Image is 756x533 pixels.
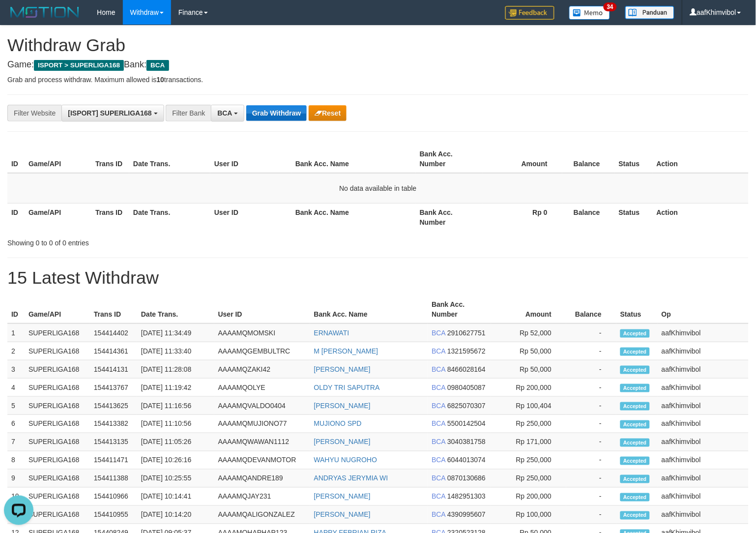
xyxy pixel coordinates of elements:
th: Bank Acc. Name [291,145,416,173]
td: [DATE] 10:26:16 [137,451,214,470]
td: aafKhimvibol [658,433,749,451]
td: 6 [7,415,25,433]
td: - [566,488,616,506]
img: Button%20Memo.svg [569,6,611,20]
th: Trans ID [90,296,137,324]
span: BCA [432,329,445,337]
td: 154410966 [90,488,137,506]
td: aafKhimvibol [658,324,749,342]
button: Reset [309,105,347,121]
td: aafKhimvibol [658,397,749,415]
th: Op [658,296,749,324]
td: AAAAMQJAY231 [214,488,310,506]
td: AAAAMQMUJIONO77 [214,415,310,433]
td: aafKhimvibol [658,451,749,470]
span: BCA [432,420,445,428]
td: SUPERLIGA168 [25,379,90,397]
span: BCA [432,456,445,464]
span: Accepted [620,348,650,356]
span: BCA [217,109,232,117]
div: Filter Website [7,105,61,121]
td: aafKhimvibol [658,415,749,433]
span: Copy 1482951303 to clipboard [447,493,486,501]
a: MUJIONO SPD [314,420,362,428]
td: 2 [7,342,25,360]
td: 154411388 [90,470,137,488]
td: SUPERLIGA168 [25,433,90,451]
td: Rp 250,000 [491,451,566,470]
td: Rp 50,000 [491,360,566,379]
img: MOTION_logo.png [7,5,82,20]
th: User ID [210,203,291,231]
span: Accepted [620,402,650,411]
td: 8 [7,451,25,470]
td: aafKhimvibol [658,379,749,397]
td: Rp 100,404 [491,397,566,415]
td: AAAAMQOLYE [214,379,310,397]
th: User ID [210,145,291,173]
a: ANDRYAS JERYMIA WI [314,474,388,482]
td: AAAAMQGEMBULTRC [214,342,310,360]
td: - [566,415,616,433]
div: Showing 0 to 0 of 0 entries [7,234,308,248]
td: [DATE] 11:05:26 [137,433,214,451]
th: ID [7,203,25,231]
th: Status [615,145,653,173]
span: Accepted [620,366,650,374]
td: No data available in table [7,173,749,204]
span: Copy 6825070307 to clipboard [447,402,486,410]
td: 3 [7,360,25,379]
th: Trans ID [91,145,129,173]
th: User ID [214,296,310,324]
th: Bank Acc. Number [428,296,491,324]
a: WAHYU NUGROHO [314,456,378,464]
th: Balance [562,145,615,173]
td: 1 [7,324,25,342]
span: Copy 8466028164 to clipboard [447,365,486,373]
span: BCA [432,474,445,482]
div: Filter Bank [166,105,211,121]
td: aafKhimvibol [658,488,749,506]
td: AAAAMQZAKI42 [214,360,310,379]
a: [PERSON_NAME] [314,493,371,501]
td: [DATE] 11:16:56 [137,397,214,415]
td: 154413382 [90,415,137,433]
a: [PERSON_NAME] [314,438,371,446]
td: AAAAMQANDRE189 [214,470,310,488]
span: Accepted [620,384,650,392]
td: SUPERLIGA168 [25,506,90,524]
span: 34 [604,2,617,11]
button: Open LiveChat chat widget [4,4,33,33]
th: Bank Acc. Name [310,296,428,324]
td: SUPERLIGA168 [25,324,90,342]
td: Rp 52,000 [491,324,566,342]
th: Amount [483,145,562,173]
td: 154413767 [90,379,137,397]
span: Copy 4390995607 to clipboard [447,511,486,519]
a: [PERSON_NAME] [314,365,371,373]
h1: Withdraw Grab [7,35,749,55]
span: ISPORT > SUPERLIGA168 [34,60,124,71]
td: SUPERLIGA168 [25,451,90,470]
td: 154411471 [90,451,137,470]
td: aafKhimvibol [658,342,749,360]
td: [DATE] 10:14:20 [137,506,214,524]
td: SUPERLIGA168 [25,415,90,433]
img: Feedback.jpg [505,6,554,20]
span: BCA [432,384,445,391]
th: Date Trans. [129,145,210,173]
td: 9 [7,470,25,488]
span: BCA [146,60,169,71]
td: - [566,470,616,488]
td: [DATE] 11:28:08 [137,360,214,379]
th: Bank Acc. Name [291,203,416,231]
td: 7 [7,433,25,451]
td: 154414402 [90,324,137,342]
img: panduan.png [625,6,674,19]
td: - [566,451,616,470]
td: SUPERLIGA168 [25,470,90,488]
th: Status [615,203,653,231]
span: BCA [432,511,445,519]
th: Action [653,203,749,231]
td: Rp 100,000 [491,506,566,524]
